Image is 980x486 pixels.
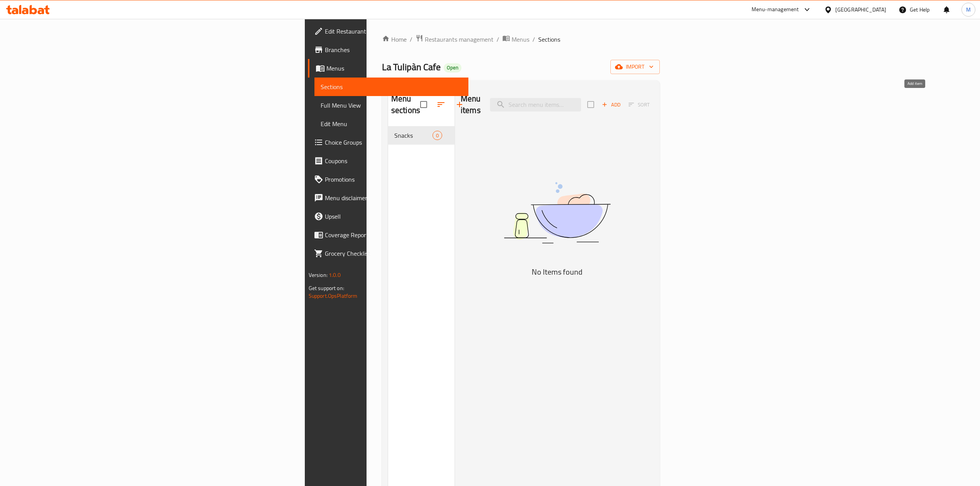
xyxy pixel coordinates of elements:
[382,34,660,44] nav: breadcrumb
[325,193,462,202] span: Menu disclaimer
[308,152,468,170] a: Coupons
[325,230,462,240] span: Coverage Report
[308,189,468,207] a: Menu disclaimer
[308,226,468,244] a: Coverage Report
[538,35,560,44] span: Sections
[314,78,468,96] a: Sections
[461,93,481,116] h2: Menu items
[321,82,462,91] span: Sections
[314,96,468,115] a: Full Menu View
[416,96,432,113] span: Select all sections
[321,101,462,110] span: Full Menu View
[388,126,455,145] div: Snacks0
[325,249,462,258] span: Grocery Checklist
[433,131,442,140] div: items
[325,156,462,165] span: Coupons
[308,133,468,152] a: Choice Groups
[308,244,468,263] a: Grocery Checklist
[308,59,468,78] a: Menus
[325,27,462,36] span: Edit Restaurant
[450,95,469,114] button: Add section
[610,60,660,74] button: import
[497,35,499,44] li: /
[599,99,623,111] button: Add
[308,170,468,189] a: Promotions
[835,5,886,14] div: [GEOGRAPHIC_DATA]
[325,138,462,147] span: Choice Groups
[308,40,468,59] a: Branches
[314,115,468,133] a: Edit Menu
[308,22,468,40] a: Edit Restaurant
[329,270,341,280] span: 1.0.0
[309,270,328,280] span: Version:
[308,207,468,226] a: Upsell
[617,62,654,72] span: import
[388,123,455,148] nav: Menu sections
[490,98,581,111] input: search
[601,100,622,109] span: Add
[321,119,462,128] span: Edit Menu
[432,95,450,114] span: Sort sections
[309,283,344,293] span: Get support on:
[752,5,799,14] div: Menu-management
[309,291,358,301] a: Support.OpsPlatform
[325,212,462,221] span: Upsell
[325,45,462,54] span: Branches
[532,35,535,44] li: /
[502,34,529,44] a: Menus
[461,266,654,278] h5: No Items found
[394,131,433,140] span: Snacks
[512,35,529,44] span: Menus
[325,175,462,184] span: Promotions
[433,132,442,139] span: 0
[966,5,971,14] span: M
[461,162,654,264] img: dish.svg
[326,64,462,73] span: Menus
